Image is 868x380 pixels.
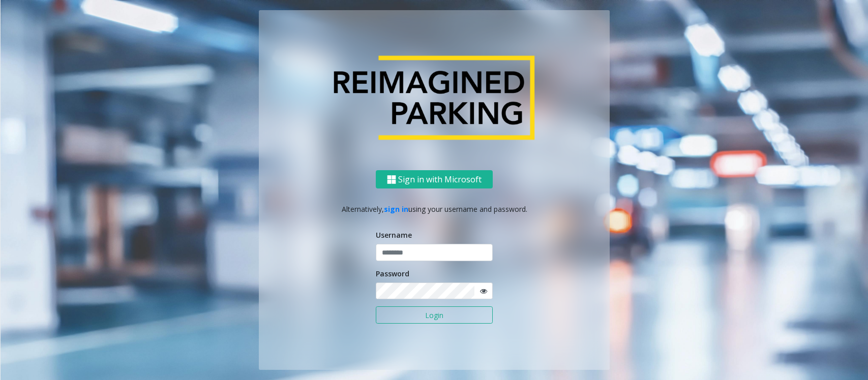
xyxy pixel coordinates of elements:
p: Alternatively, using your username and password. [269,204,600,214]
a: sign in [384,204,408,214]
button: Login [376,306,493,324]
label: Password [376,268,409,279]
button: Sign in with Microsoft [376,170,493,189]
label: Username [376,230,412,240]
